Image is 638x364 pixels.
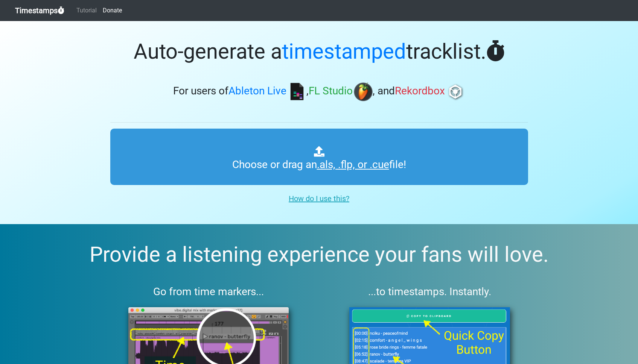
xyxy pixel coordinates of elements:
[331,285,528,298] h3: ...to timestamps. Instantly.
[18,242,620,267] h2: Provide a listening experience your fans will love.
[100,3,125,18] a: Donate
[110,285,307,298] h3: Go from time markers...
[228,85,286,97] span: Ableton Live
[288,82,306,101] img: ableton.png
[110,39,528,64] h1: Auto-generate a tracklist.
[110,82,528,101] h3: For users of , , and
[446,82,465,101] img: rb.png
[15,3,64,18] a: Timestamps
[289,194,349,203] u: How do I use this?
[309,85,353,97] span: FL Studio
[354,82,373,101] img: fl.png
[73,3,100,18] a: Tutorial
[282,39,406,64] span: timestamped
[395,85,445,97] span: Rekordbox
